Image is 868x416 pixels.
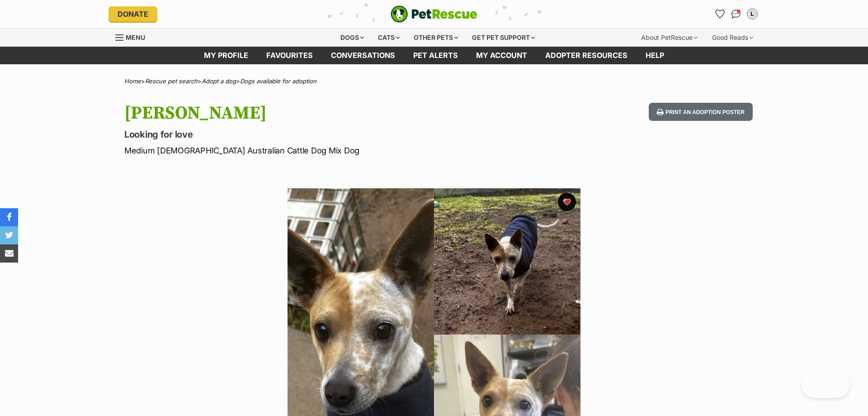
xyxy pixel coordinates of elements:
a: PetRescue [391,5,477,23]
img: logo-e224e6f780fb5917bec1dbf3a21bbac754714ae5b6737aabdf751b685950b380.svg [391,5,477,23]
a: My profile [195,47,257,64]
a: Favourites [257,47,322,64]
div: L [748,10,757,19]
a: Dogs available for adoption [240,77,316,85]
a: Favourites [712,7,727,21]
div: About PetRescue [635,29,704,47]
img: chat-41dd97257d64d25036548639549fe6c8038ab92f7586957e7f3b1b290dea8141.svg [731,10,741,19]
a: conversations [322,47,404,64]
a: Menu [115,29,151,45]
span: Menu [126,33,145,41]
div: Good Reads [706,29,759,47]
ul: Account quick links [712,7,759,21]
button: Print an adoption poster [649,103,753,121]
a: My account [467,47,536,64]
a: Adopter resources [536,47,637,64]
h1: [PERSON_NAME] [124,103,507,124]
p: Looking for love [124,128,507,141]
div: Other pets [407,29,464,47]
button: My account [745,7,759,21]
div: Cats [372,29,406,47]
button: favourite [558,193,576,211]
div: Dogs [334,29,370,47]
a: Conversations [729,7,743,21]
a: Adopt a dog [202,77,236,85]
a: Rescue pet search [145,77,198,85]
div: > > > [102,78,766,85]
a: Home [124,77,141,85]
iframe: Help Scout Beacon - Open [802,371,850,398]
a: Pet alerts [404,47,467,64]
div: Get pet support [466,29,541,47]
a: Help [637,47,673,64]
a: Donate [108,6,157,22]
p: Medium [DEMOGRAPHIC_DATA] Australian Cattle Dog Mix Dog [124,144,507,157]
